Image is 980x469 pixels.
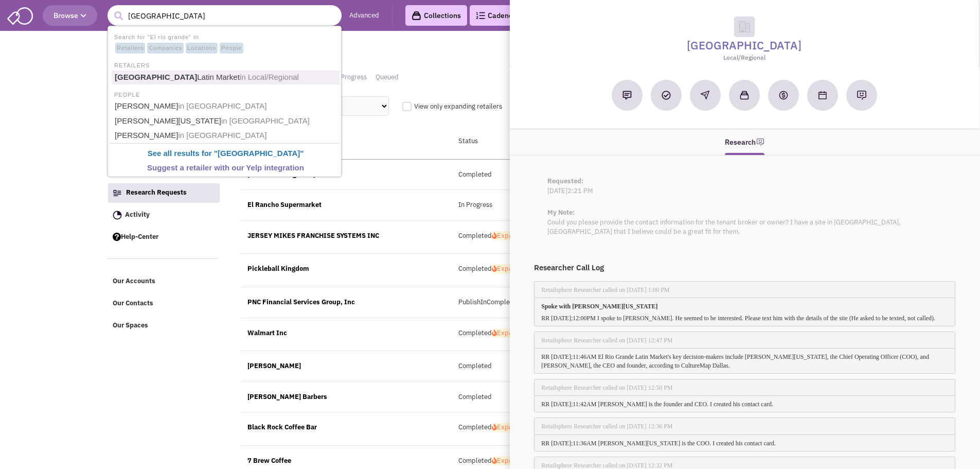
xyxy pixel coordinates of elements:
b: See all results for " " [148,149,304,158]
img: help.png [113,233,121,241]
a: [GEOGRAPHIC_DATA]Latin Marketin Local/Regional [112,71,340,84]
div: PublishInComplete [452,298,610,307]
span: RR [DATE];11:42AM [PERSON_NAME] is the founder and CEO. I created his contact card. [541,401,773,408]
div: Completed [452,264,610,276]
span: in [GEOGRAPHIC_DATA] [221,116,310,125]
img: Add to a collection [740,91,749,100]
a: In Progress [329,70,370,85]
span: Activity [125,210,150,219]
img: icon-collection-lavender-black.svg [412,11,421,21]
span: in [GEOGRAPHIC_DATA] [178,131,266,140]
input: Search [108,5,342,26]
img: SmartAdmin [7,5,33,25]
label: Expanding [492,264,529,274]
span: Retailsphere Researcher called on [DATE] 12:47 PM [541,337,672,344]
img: Cadences_logo.png [476,12,485,19]
a: [PERSON_NAME]in [GEOGRAPHIC_DATA] [112,99,340,113]
span: Locations [186,43,218,54]
div: Completed [452,328,610,341]
a: Our Contacts [108,294,220,314]
span: View only expanding retailers [414,102,502,111]
img: Activity.png [113,211,122,220]
b: Suggest a retailer with our Yelp integration [147,163,304,172]
span: Retailsphere Researcher called on [DATE] 12:50 PM [541,384,672,391]
span: Our Accounts [113,277,155,286]
b: Requested: [547,177,583,185]
a: [PERSON_NAME]in [GEOGRAPHIC_DATA] [112,129,340,143]
span: RR [DATE];11:46AM El Rio Grande Latin Market's key decision-makers include [PERSON_NAME][US_STATE... [541,353,929,369]
p: Researcher Call Log [534,262,955,273]
span: Companies [147,43,184,54]
span: Retailsphere Researcher called on [DATE] 1:00 PM [541,286,669,293]
b: My Note: [547,208,575,217]
label: Expanding [492,423,529,432]
div: In Progress [452,200,610,210]
a: Research [725,134,756,150]
a: Our Accounts [108,272,220,291]
img: Research.png [113,190,121,196]
button: Add to a collection [729,80,760,111]
div: Completed [452,170,610,180]
div: [PERSON_NAME] Barbers [241,392,452,402]
b: [GEOGRAPHIC_DATA] [115,73,197,81]
div: Completed [452,423,610,435]
li: PEOPLE [109,89,340,99]
p: Local/Regional [522,53,967,62]
div: [PERSON_NAME] [241,361,452,371]
div: Completed [452,361,610,371]
span: Retailers [115,43,145,54]
img: Add a note [622,91,632,100]
div: Completed [452,392,610,402]
li: RETAILERS [109,59,340,70]
label: Expanding [492,328,529,338]
button: Browse [43,5,97,26]
div: PNC Financial Services Group, Inc [241,298,452,307]
a: Activity [108,205,220,225]
a: Advanced [349,11,379,21]
a: [PERSON_NAME][US_STATE]in [GEOGRAPHIC_DATA] [112,114,340,128]
span: Our Spaces [113,321,148,329]
div: Completed [452,231,610,244]
span: People [220,43,243,54]
div: 7 Brew Coffee [241,456,452,466]
img: Create a deal [778,90,789,100]
img: Add a Task [662,91,671,100]
a: Collections [405,5,467,26]
label: Expanding [492,456,529,466]
a: Cadences [470,5,526,26]
span: in [GEOGRAPHIC_DATA] [178,101,266,110]
a: Help-Center [108,228,220,247]
b: Spoke with [PERSON_NAME][US_STATE] [541,303,657,310]
span: Could you please provide the contact information for the tenant broker or owner? I have a site in... [547,218,901,236]
div: [GEOGRAPHIC_DATA] [241,170,452,180]
div: Pickleball Kingdom [241,264,452,274]
span: Our Contacts [113,299,153,308]
span: 2:21 PM [567,186,593,195]
div: Walmart Inc [241,328,452,338]
span: RR [DATE];11:36AM [PERSON_NAME][US_STATE] is the COO. I created his contact card. [541,440,776,447]
a: [GEOGRAPHIC_DATA] [687,37,801,53]
img: Schedule a Meeting [818,91,827,99]
a: Research Requests [108,183,220,203]
img: Request research [857,90,867,100]
span: Retailsphere Researcher called on [DATE] 12:32 PM [541,462,672,469]
span: Browse [54,11,86,20]
div: JERSEY MIKES FRANCHISE SYSTEMS INC [241,231,452,241]
a: Suggest a retailer with our Yelp integration [112,161,340,175]
div: Completed [452,456,610,468]
div: Status [452,136,610,146]
div: El Rancho Supermarket [241,200,452,210]
span: in Local/Regional [240,73,299,81]
a: See all results for "[GEOGRAPHIC_DATA]" [112,147,340,161]
img: Reachout [701,91,709,99]
div: Black Rock Coffee Bar [241,423,452,432]
b: [GEOGRAPHIC_DATA] [218,149,300,158]
a: Our Spaces [108,316,220,336]
a: Queued [372,70,402,85]
span: RR [DATE];12:00PM I spoke to [PERSON_NAME]. He seemed to be interested. Please text him with the ... [541,315,935,322]
img: research-icon.png [756,138,764,146]
label: Expanding [492,231,529,241]
span: Research Requests [126,188,187,197]
span: [DATE] [547,186,567,195]
span: Retailsphere Researcher called on [DATE] 12:36 PM [541,423,672,430]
